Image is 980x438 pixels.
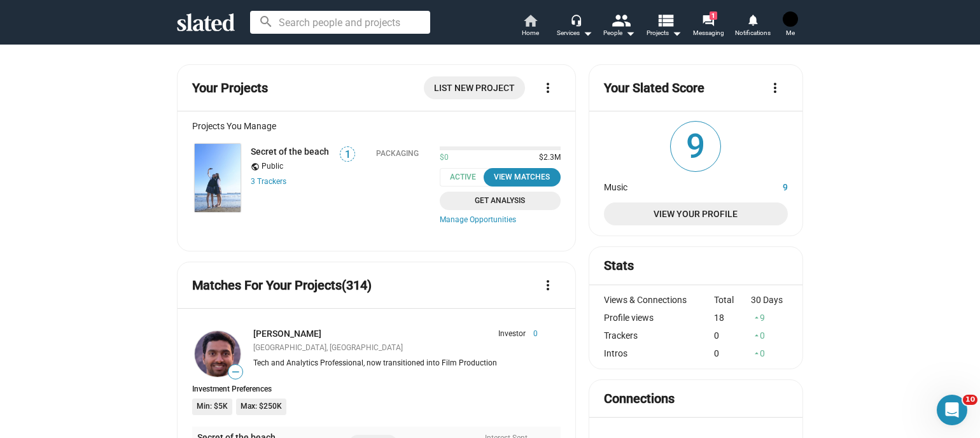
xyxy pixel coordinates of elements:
[424,76,525,99] a: List New Project
[604,202,788,225] a: View Your Profile
[746,13,759,25] mat-icon: notifications
[751,295,788,305] div: 30 Days
[622,25,638,41] mat-icon: arrow_drop_down
[195,144,241,212] img: Secret of the beach
[522,25,539,41] span: Home
[767,80,783,95] mat-icon: more_vert
[752,331,761,340] mat-icon: arrow_drop_up
[376,149,419,158] div: Packaging
[434,76,515,99] span: List New Project
[714,313,751,323] div: 18
[693,25,724,41] span: Messaging
[570,14,582,25] mat-icon: headset_mic
[440,215,561,225] a: Manage Opportunities
[192,399,232,415] li: Min: $5K
[671,122,720,171] span: 9
[775,9,806,42] button: Kyoji OhnoMe
[251,146,329,157] a: Secret of the beach
[262,162,283,172] span: Public
[283,177,286,186] span: s
[250,11,430,34] input: Search people and projects
[752,313,761,322] mat-icon: arrow_drop_up
[604,80,704,97] mat-card-title: Your Slated Score
[604,330,715,341] div: Trackers
[714,295,751,305] div: Total
[253,358,538,369] div: Tech and Analytics Professional, now transitioned into Film Production
[253,328,321,339] a: [PERSON_NAME]
[714,330,751,341] div: 0
[702,14,714,26] mat-icon: forum
[604,313,715,323] div: Profile views
[752,349,761,358] mat-icon: arrow_drop_up
[731,13,775,41] a: Notifications
[647,25,682,41] span: Projects
[740,179,788,192] dd: 9
[614,202,778,225] span: View Your Profile
[491,171,553,184] div: View Matches
[604,257,634,274] mat-card-title: Stats
[714,348,751,358] div: 0
[192,385,561,393] div: Investment Preferences
[253,343,538,353] div: [GEOGRAPHIC_DATA], [GEOGRAPHIC_DATA]
[751,313,788,323] div: 9
[440,192,561,210] a: Get Analysis
[540,278,556,293] mat-icon: more_vert
[534,153,561,163] span: $2.3M
[498,329,526,339] span: Investor
[522,13,538,28] mat-icon: home
[440,153,449,163] span: $0
[656,11,675,29] mat-icon: view_list
[192,80,268,97] mat-card-title: Your Projects
[192,141,243,215] a: Secret of the beach
[340,148,354,161] span: 1
[484,168,561,187] button: View Matches
[236,399,286,415] li: Max: $250K
[751,348,788,358] div: 0
[604,348,715,358] div: Intros
[557,25,592,41] div: Services
[604,295,715,305] div: Views & Connections
[508,13,552,41] a: Home
[710,11,717,20] span: 1
[597,13,641,41] button: People
[192,328,243,379] a: Suraj Gupta
[228,366,242,378] span: —
[604,390,675,407] mat-card-title: Connections
[192,277,372,294] mat-card-title: Matches For Your Projects
[612,11,630,29] mat-icon: people
[751,330,788,341] div: 0
[540,80,556,95] mat-icon: more_vert
[447,194,553,208] span: Get Analysis
[735,25,771,41] span: Notifications
[783,11,798,27] img: Kyoji Ohno
[342,278,372,293] span: (314)
[686,13,731,41] a: 1Messaging
[195,331,241,377] img: Suraj Gupta
[552,13,597,41] button: Services
[526,329,538,339] span: 0
[604,179,740,192] dt: Music
[669,25,684,41] mat-icon: arrow_drop_down
[251,177,286,186] a: 3 Trackers
[603,25,635,41] div: People
[440,168,494,187] span: Active
[963,395,977,405] span: 10
[641,13,686,41] button: Projects
[786,25,795,41] span: Me
[580,25,595,41] mat-icon: arrow_drop_down
[937,395,967,425] iframe: Intercom live chat
[192,121,561,131] div: Projects You Manage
